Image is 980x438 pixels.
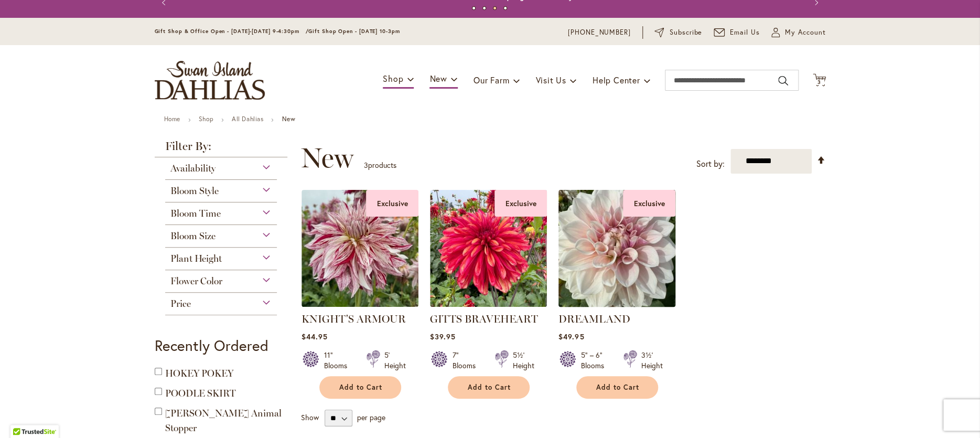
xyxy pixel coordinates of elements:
img: GITTS BRAVEHEART [430,190,547,307]
span: Gift Shop & Office Open - [DATE]-[DATE] 9-4:30pm / [155,28,309,35]
button: Add to Cart [319,376,401,399]
span: $39.95 [430,332,456,341]
button: Add to Cart [448,376,530,399]
button: 1 of 4 [472,6,476,10]
div: 3½' Height [641,350,663,371]
div: 5" – 6" Blooms [581,350,610,371]
span: Subscribe [669,27,702,38]
button: My Account [771,27,826,38]
a: [PERSON_NAME] Animal Stopper [165,408,282,434]
span: New [301,142,353,174]
span: Bloom Style [170,185,219,197]
button: 4 of 4 [503,6,507,10]
span: 3 [364,160,368,170]
a: GITTS BRAVEHEART [430,313,538,325]
span: Help Center [593,74,640,86]
div: Exclusive [623,190,675,217]
a: Shop [199,115,213,123]
span: Availability [170,163,216,174]
strong: Recently Ordered [155,336,268,355]
a: Subscribe [654,27,702,38]
strong: New [282,115,295,123]
span: Show [301,412,319,422]
a: DREAMLAND [558,313,630,325]
span: Add to Cart [468,383,511,392]
span: Bloom Size [170,230,216,242]
span: $44.95 [301,332,328,341]
span: Email Us [730,27,760,38]
a: store logo [155,61,265,100]
strong: Filter By: [155,141,288,157]
span: Plant Height [170,253,222,264]
button: 3 [813,73,826,88]
span: per page [357,412,385,422]
span: Visit Us [535,74,566,86]
a: KNIGHTS ARMOUR Exclusive [301,299,418,309]
span: Our Farm [473,74,509,86]
a: DREAMLAND Exclusive [558,299,675,309]
a: [PHONE_NUMBER] [567,27,631,38]
div: 7" Blooms [453,350,482,371]
div: Exclusive [494,190,547,217]
div: 5½' Height [513,350,534,371]
a: Email Us [714,27,760,38]
button: 2 of 4 [482,6,486,10]
button: 3 of 4 [493,6,497,10]
a: HOKEY POKEY [165,368,233,379]
div: 11" Blooms [324,350,353,371]
iframe: Launch Accessibility Center [8,401,37,430]
span: Add to Cart [339,383,382,392]
a: POODLE SKIRT [165,388,236,399]
span: New [429,73,447,84]
span: Price [170,298,191,309]
span: $49.95 [558,332,584,341]
span: Add to Cart [596,383,639,392]
a: GITTS BRAVEHEART Exclusive [430,299,547,309]
span: 3 [817,79,821,86]
a: KNIGHT'S ARMOUR [301,313,406,325]
span: Gift Shop Open - [DATE] 10-3pm [308,28,400,35]
div: Exclusive [366,190,418,217]
a: All Dahlias [232,115,264,123]
span: Shop [383,73,403,84]
a: Home [164,115,180,123]
span: My Account [785,27,826,38]
button: Add to Cart [576,376,658,399]
img: KNIGHTS ARMOUR [301,190,418,307]
div: 5' Height [384,350,406,371]
label: Sort by: [696,154,724,174]
span: Bloom Time [170,208,221,219]
span: Flower Color [170,275,222,287]
img: DREAMLAND [555,187,678,309]
p: products [364,157,396,174]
